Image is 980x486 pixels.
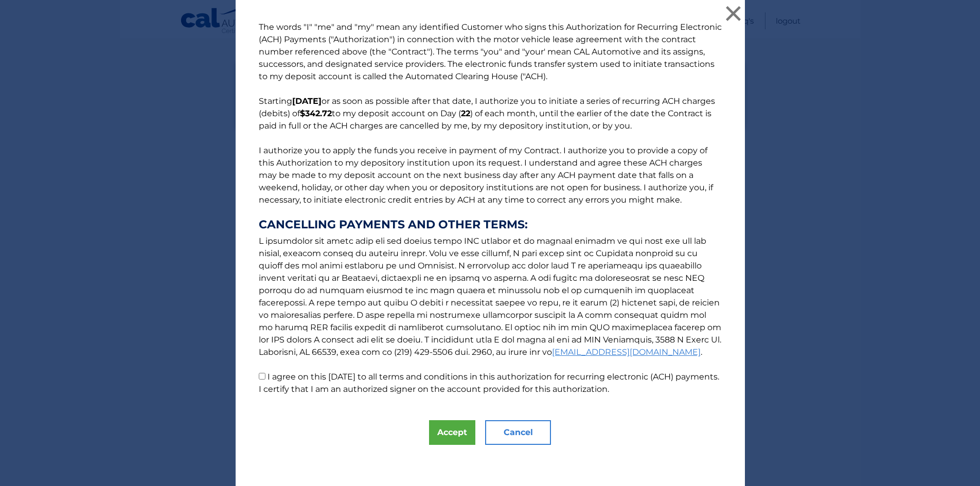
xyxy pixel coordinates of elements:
strong: CANCELLING PAYMENTS AND OTHER TERMS: [259,219,722,231]
label: I agree on this [DATE] to all terms and conditions in this authorization for recurring electronic... [259,372,719,394]
b: $342.72 [300,109,332,118]
b: 22 [461,109,470,118]
button: Cancel [485,420,551,445]
a: [EMAIL_ADDRESS][DOMAIN_NAME] [552,347,701,357]
b: [DATE] [292,96,322,106]
p: The words "I" "me" and "my" mean any identified Customer who signs this Authorization for Recurri... [248,21,732,395]
button: × [723,3,744,24]
button: Accept [429,420,475,445]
